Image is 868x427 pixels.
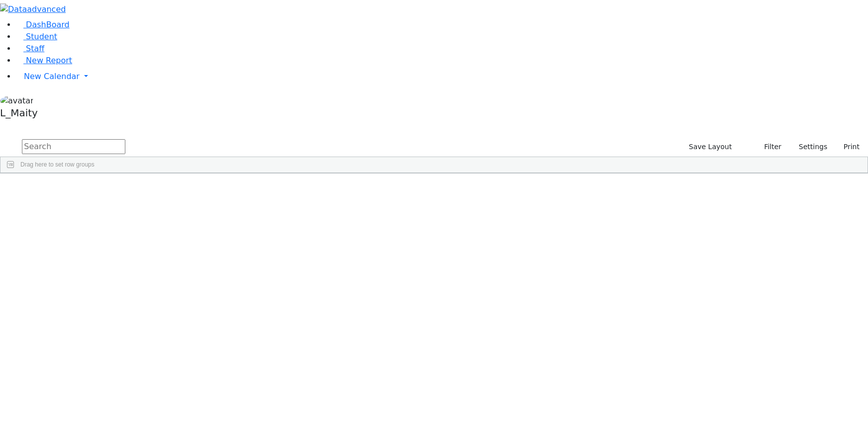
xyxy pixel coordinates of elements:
button: Settings [786,139,832,155]
span: New Calendar [24,72,80,81]
span: New Report [26,56,72,65]
span: Student [26,32,57,41]
button: Print [832,139,864,155]
a: New Calendar [16,67,868,86]
button: Save Layout [684,139,736,155]
span: Staff [26,44,44,53]
a: DashBoard [16,20,70,29]
button: Filter [751,139,786,155]
a: Student [16,32,57,41]
input: Search [22,139,125,154]
span: DashBoard [26,20,70,29]
span: Drag here to set row groups [20,161,95,168]
a: New Report [16,56,72,65]
a: Staff [16,44,44,53]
